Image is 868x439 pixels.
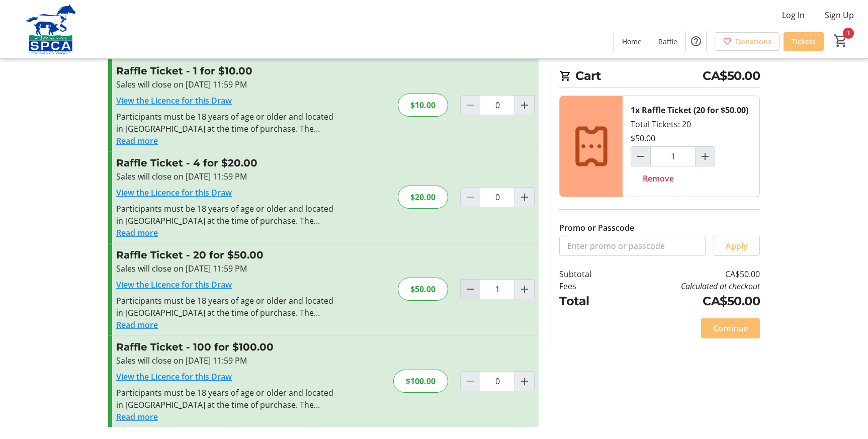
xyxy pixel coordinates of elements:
span: Remove [643,172,674,185]
button: Apply [714,236,760,256]
button: Increment by one [515,96,534,115]
td: CA$50.00 [618,292,760,310]
input: Raffle Ticket Quantity [480,371,515,391]
div: $10.00 [398,94,448,117]
button: Increment by one [515,372,534,391]
h2: Cart [559,67,760,87]
a: Donations [715,32,779,51]
span: Home [622,36,642,47]
span: CA$50.00 [703,67,760,85]
a: Tickets [784,32,824,51]
div: Sales will close on [DATE] 11:59 PM [116,170,336,183]
input: Raffle Ticket (20 for $50.00) Quantity [650,146,696,166]
div: $100.00 [393,370,448,393]
div: $50.00 [398,278,448,301]
div: Sales will close on [DATE] 11:59 PM [116,262,336,275]
input: Enter promo or passcode [559,236,706,256]
td: Calculated at checkout [618,280,760,292]
button: Read more [116,227,158,239]
a: View the Licence for this Draw [116,187,232,198]
button: Read more [116,411,158,423]
h3: Raffle Ticket - 100 for $100.00 [116,339,336,355]
h3: Raffle Ticket - 20 for $50.00 [116,247,336,262]
input: Raffle Ticket Quantity [480,95,515,115]
div: 1x Raffle Ticket (20 for $50.00) [631,104,748,116]
div: Participants must be 18 years of age or older and located in [GEOGRAPHIC_DATA] at the time of pur... [116,387,336,411]
div: Sales will close on [DATE] 11:59 PM [116,78,336,91]
a: View the Licence for this Draw [116,95,232,106]
td: Total [559,292,618,310]
a: View the Licence for this Draw [116,371,232,382]
button: Continue [701,318,760,338]
img: Alberta SPCA's Logo [6,4,96,54]
td: Subtotal [559,268,618,280]
div: $50.00 [631,132,655,144]
button: Log In [774,7,813,23]
td: CA$50.00 [618,268,760,280]
button: Decrement by one [461,280,480,299]
a: Raffle [650,32,685,51]
button: Increment by one [696,147,715,166]
button: Read more [116,135,158,147]
a: Home [614,32,650,51]
button: Remove [631,168,686,189]
span: Log In [782,9,805,21]
td: Fees [559,280,618,292]
a: View the Licence for this Draw [116,279,232,290]
label: Promo or Passcode [559,222,634,234]
div: Total Tickets: 20 [623,96,759,197]
button: Increment by one [515,280,534,299]
button: Cart [832,32,850,50]
h3: Raffle Ticket - 4 for $20.00 [116,155,336,170]
div: Participants must be 18 years of age or older and located in [GEOGRAPHIC_DATA] at the time of pur... [116,295,336,319]
span: Tickets [792,36,816,47]
span: Raffle [658,36,677,47]
span: Continue [713,322,748,334]
span: Apply [726,240,748,252]
span: Sign Up [825,9,854,21]
input: Raffle Ticket Quantity [480,279,515,299]
span: Donations [736,36,771,47]
button: Increment by one [515,188,534,207]
div: Sales will close on [DATE] 11:59 PM [116,355,336,367]
div: $20.00 [398,186,448,209]
button: Read more [116,319,158,331]
input: Raffle Ticket Quantity [480,187,515,207]
button: Decrement by one [631,147,650,166]
div: Participants must be 18 years of age or older and located in [GEOGRAPHIC_DATA] at the time of pur... [116,111,336,135]
h3: Raffle Ticket - 1 for $10.00 [116,63,336,78]
button: Help [686,31,706,51]
button: Sign Up [817,7,862,23]
div: Participants must be 18 years of age or older and located in [GEOGRAPHIC_DATA] at the time of pur... [116,203,336,227]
